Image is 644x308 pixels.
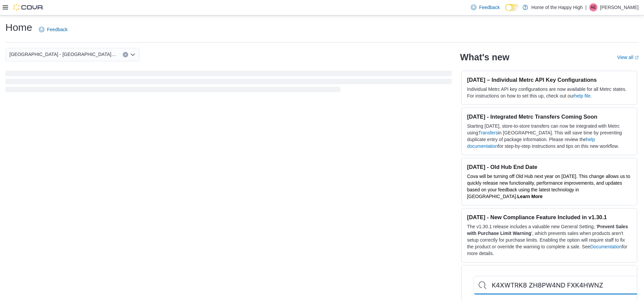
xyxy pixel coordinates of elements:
[5,21,32,34] h1: Home
[467,223,632,257] p: The v1.30.1 release includes a valuable new General Setting, ' ', which prevents sales when produ...
[460,52,509,63] h2: What's new
[5,72,452,94] span: Loading
[585,3,587,11] p: |
[36,23,70,36] a: Feedback
[574,93,590,99] a: help file
[467,86,632,99] p: Individual Metrc API key configurations are now available for all Metrc states. For instructions ...
[130,52,136,57] button: Open list of options
[467,113,632,120] h3: [DATE] - Integrated Metrc Transfers Coming Soon
[600,3,639,11] p: [PERSON_NAME]
[479,4,499,11] span: Feedback
[531,3,583,11] p: Home of the Happy High
[589,3,597,11] div: Alyssa Evans
[467,214,632,221] h3: [DATE] - New Compliance Feature Included in v1.30.1
[467,224,628,236] strong: Prevent Sales with Purchase Limit Warning
[517,194,542,199] a: Learn More
[467,174,630,199] span: Cova will be turning off Old Hub next year on [DATE]. This change allows us to quickly release ne...
[591,3,596,11] span: AE
[617,55,639,60] a: View allExternal link
[467,137,595,149] a: help documentation
[467,123,632,149] p: Starting [DATE], store-to-store transfers can now be integrated with Metrc using in [GEOGRAPHIC_D...
[467,164,632,170] h3: [DATE] - Old Hub End Date
[13,4,44,11] img: Cova
[467,76,632,83] h3: [DATE] – Individual Metrc API Key Configurations
[505,4,519,11] input: Dark Mode
[468,1,502,14] a: Feedback
[635,56,639,60] svg: External link
[123,52,128,57] button: Clear input
[478,130,498,135] a: Transfers
[9,50,116,58] span: [GEOGRAPHIC_DATA] - [GEOGRAPHIC_DATA] - Fire & Flower
[47,26,67,33] span: Feedback
[590,244,622,249] a: Documentation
